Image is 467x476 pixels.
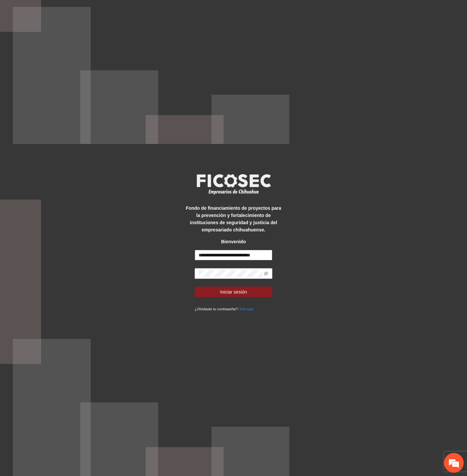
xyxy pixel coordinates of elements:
img: logo [192,172,275,196]
small: ¿Olvidaste tu contraseña? [195,307,254,311]
strong: Fondo de financiamiento de proyectos para la prevención y fortalecimiento de instituciones de seg... [186,205,281,232]
div: Minimizar ventana de chat en vivo [108,3,124,19]
button: Iniciar sesión [195,287,273,297]
a: Click aqui [237,307,254,311]
span: Estamos en línea. [38,88,91,154]
span: eye-invisible [264,271,268,276]
div: Chatee con nosotros ahora [34,34,111,42]
span: Iniciar sesión [220,288,247,296]
strong: Bienvenido [221,239,246,244]
textarea: Escriba su mensaje y pulse “Intro” [3,179,125,202]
